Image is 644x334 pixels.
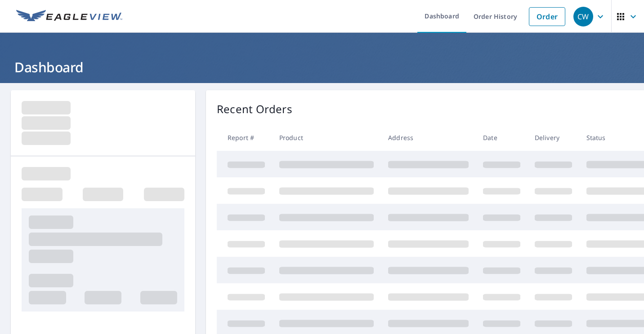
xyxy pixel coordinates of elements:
[11,58,633,76] h1: Dashboard
[272,124,381,151] th: Product
[217,101,292,117] p: Recent Orders
[16,10,122,23] img: EV Logo
[573,7,593,26] div: CW
[217,124,272,151] th: Report #
[381,124,476,151] th: Address
[476,124,528,151] th: Date
[529,7,565,26] a: Order
[528,124,579,151] th: Delivery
